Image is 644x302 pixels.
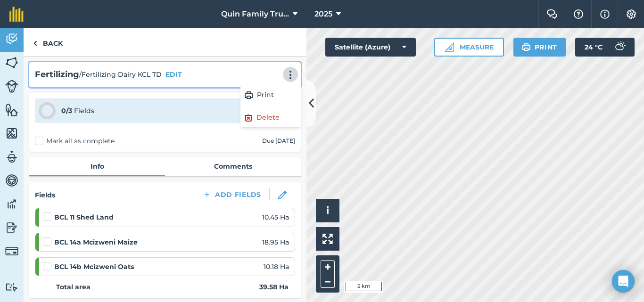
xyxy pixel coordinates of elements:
a: Comments [165,157,301,175]
button: Measure [434,38,504,57]
strong: 0 / 3 [61,106,72,115]
a: Info [29,157,165,175]
strong: 39.58 Ha [259,282,289,292]
button: + [321,260,335,274]
button: Print [513,38,566,57]
span: 2025 [314,8,332,20]
img: svg+xml;base64,PD94bWwgdmVyc2lvbj0iMS4wIiBlbmNvZGluZz0idXRmLTgiPz4KPCEtLSBHZW5lcmF0b3I6IEFkb2JlIE... [5,245,18,258]
img: svg+xml;base64,PD94bWwgdmVyc2lvbj0iMS4wIiBlbmNvZGluZz0idXRmLTgiPz4KPCEtLSBHZW5lcmF0b3I6IEFkb2JlIE... [5,197,18,211]
span: i [326,204,329,216]
button: – [321,274,335,288]
span: 24 ° C [585,38,603,57]
strong: BCL 14b Mcizweni Oats [54,261,134,272]
h2: Fertilizing [35,68,79,82]
img: fieldmargin Logo [9,7,24,22]
h4: Fields [35,190,55,200]
button: Add Fields [195,188,269,201]
a: Delete [240,108,301,127]
button: i [316,199,339,222]
div: Due [DATE] [262,137,295,145]
div: Open Intercom Messenger [612,270,635,293]
img: svg+xml;base64,PD94bWwgdmVyc2lvbj0iMS4wIiBlbmNvZGluZz0idXRmLTgiPz4KPCEtLSBHZW5lcmF0b3I6IEFkb2JlIE... [5,220,18,235]
button: EDIT [165,69,182,80]
img: svg+xml;base64,PHN2ZyB4bWxucz0iaHR0cDovL3d3dy53My5vcmcvMjAwMC9zdmciIHdpZHRoPSI1NiIgaGVpZ2h0PSI2MC... [5,126,18,140]
img: svg+xml;base64,PHN2ZyB4bWxucz0iaHR0cDovL3d3dy53My5vcmcvMjAwMC9zdmciIHdpZHRoPSIxOCIgaGVpZ2h0PSIyNC... [244,112,253,123]
img: svg+xml;base64,PHN2ZyB4bWxucz0iaHR0cDovL3d3dy53My5vcmcvMjAwMC9zdmciIHdpZHRoPSI1NiIgaGVpZ2h0PSI2MC... [5,103,18,117]
img: svg+xml;base64,PD94bWwgdmVyc2lvbj0iMS4wIiBlbmNvZGluZz0idXRmLTgiPz4KPCEtLSBHZW5lcmF0b3I6IEFkb2JlIE... [5,173,18,188]
a: Print [240,86,301,105]
div: Fields [61,106,94,116]
label: Mark all as complete [35,136,115,146]
img: svg+xml;base64,PD94bWwgdmVyc2lvbj0iMS4wIiBlbmNvZGluZz0idXRmLTgiPz4KPCEtLSBHZW5lcmF0b3I6IEFkb2JlIE... [5,32,18,46]
span: 10.18 Ha [264,261,289,272]
img: Two speech bubbles overlapping with the left bubble in the forefront [546,9,558,19]
img: svg+xml;base64,PHN2ZyB3aWR0aD0iMTgiIGhlaWdodD0iMTgiIHZpZXdCb3g9IjAgMCAxOCAxOCIgZmlsbD0ibm9uZSIgeG... [278,191,287,199]
img: svg+xml;base64,PHN2ZyB4bWxucz0iaHR0cDovL3d3dy53My5vcmcvMjAwMC9zdmciIHdpZHRoPSIxOSIgaGVpZ2h0PSIyNC... [522,41,531,53]
strong: Total area [56,282,91,292]
img: Ruler icon [445,42,454,52]
span: 18.95 Ha [262,237,289,247]
span: Quin Family Trust [221,8,289,20]
img: svg+xml;base64,PHN2ZyB4bWxucz0iaHR0cDovL3d3dy53My5vcmcvMjAwMC9zdmciIHdpZHRoPSI5IiBoZWlnaHQ9IjI0Ii... [33,38,37,49]
img: svg+xml;base64,PHN2ZyB4bWxucz0iaHR0cDovL3d3dy53My5vcmcvMjAwMC9zdmciIHdpZHRoPSI1NiIgaGVpZ2h0PSI2MC... [5,56,18,70]
img: Four arrows, one pointing top left, one top right, one bottom right and the last bottom left [322,234,333,244]
strong: BCL 11 Shed Land [54,212,114,222]
img: svg+xml;base64,PD94bWwgdmVyc2lvbj0iMS4wIiBlbmNvZGluZz0idXRmLTgiPz4KPCEtLSBHZW5lcmF0b3I6IEFkb2JlIE... [5,283,18,292]
button: Satellite (Azure) [325,38,416,57]
img: A cog icon [626,9,637,19]
span: 10.45 Ha [262,212,289,222]
strong: BCL 14a Mcizweni Maize [54,237,138,247]
img: svg+xml;base64,PHN2ZyB4bWxucz0iaHR0cDovL3d3dy53My5vcmcvMjAwMC9zdmciIHdpZHRoPSIxNyIgaGVpZ2h0PSIxNy... [600,8,610,20]
button: 24 °C [575,38,635,57]
img: svg+xml;base64,PHN2ZyB4bWxucz0iaHR0cDovL3d3dy53My5vcmcvMjAwMC9zdmciIHdpZHRoPSIyMCIgaGVpZ2h0PSIyNC... [285,70,296,80]
img: svg+xml;base64,PD94bWwgdmVyc2lvbj0iMS4wIiBlbmNvZGluZz0idXRmLTgiPz4KPCEtLSBHZW5lcmF0b3I6IEFkb2JlIE... [5,80,18,93]
span: / Fertilizing Dairy KCL TD [79,69,162,80]
a: Back [24,28,72,56]
img: svg+xml;base64,PD94bWwgdmVyc2lvbj0iMS4wIiBlbmNvZGluZz0idXRmLTgiPz4KPCEtLSBHZW5lcmF0b3I6IEFkb2JlIE... [5,150,18,164]
img: A question mark icon [573,9,584,19]
img: svg+xml;base64,PD94bWwgdmVyc2lvbj0iMS4wIiBlbmNvZGluZz0idXRmLTgiPz4KPCEtLSBHZW5lcmF0b3I6IEFkb2JlIE... [610,38,629,57]
img: svg+xml;base64,PHN2ZyB4bWxucz0iaHR0cDovL3d3dy53My5vcmcvMjAwMC9zdmciIHdpZHRoPSIxOSIgaGVpZ2h0PSIyNC... [244,90,253,101]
